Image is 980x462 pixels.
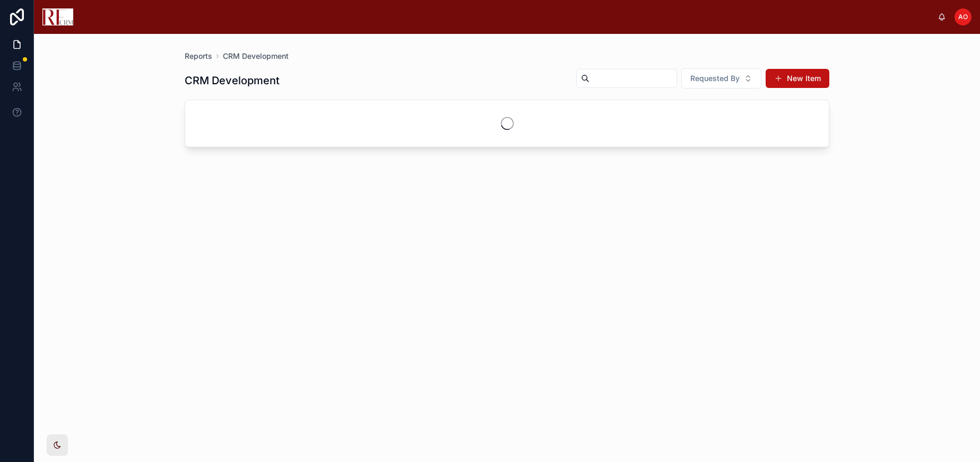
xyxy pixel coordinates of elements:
[958,13,968,21] span: AO
[42,8,73,25] img: App logo
[681,68,761,88] button: Select Button
[185,73,280,88] h1: CRM Development
[223,51,289,61] a: CRM Development
[82,5,938,10] div: scrollable content
[766,69,829,88] button: New Item
[185,51,212,61] a: Reports
[690,73,740,84] span: Requested By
